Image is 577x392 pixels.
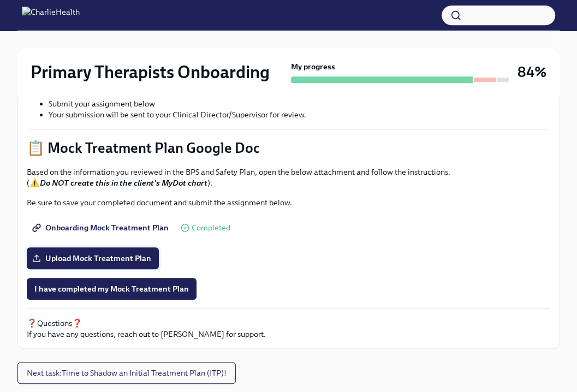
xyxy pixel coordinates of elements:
p: ❓Questions❓ If you have any questions, reach out to [PERSON_NAME] for support. [27,318,550,340]
span: Next task : Time to Shadow an Initial Treatment Plan (ITP)! [27,367,227,378]
span: I have completed my Mock Treatment Plan [34,283,189,294]
button: Next task:Time to Shadow an Initial Treatment Plan (ITP)! [17,362,236,384]
p: 📋 Mock Treatment Plan Google Doc [27,138,550,158]
span: Completed [192,224,230,232]
h2: Primary Therapists Onboarding [31,61,270,83]
label: Upload Mock Treatment Plan [27,247,159,269]
p: Be sure to save your completed document and submit the assignment below. [27,197,550,208]
img: CharlieHealth [22,7,80,24]
button: I have completed my Mock Treatment Plan [27,278,197,300]
li: Your submission will be sent to your Clinical Director/Supervisor for review. [49,109,550,120]
h3: 84% [517,62,546,82]
a: Onboarding Mock Treatment Plan [27,217,176,239]
span: Upload Mock Treatment Plan [34,253,151,264]
li: Submit your assignment below [49,98,550,109]
span: Onboarding Mock Treatment Plan [34,222,169,233]
strong: Do NOT create this in the client's MyDot chart [40,178,207,188]
p: Based on the information you reviewed in the BPS and Safety Plan, open the below attachment and f... [27,167,550,188]
strong: My progress [291,61,335,72]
